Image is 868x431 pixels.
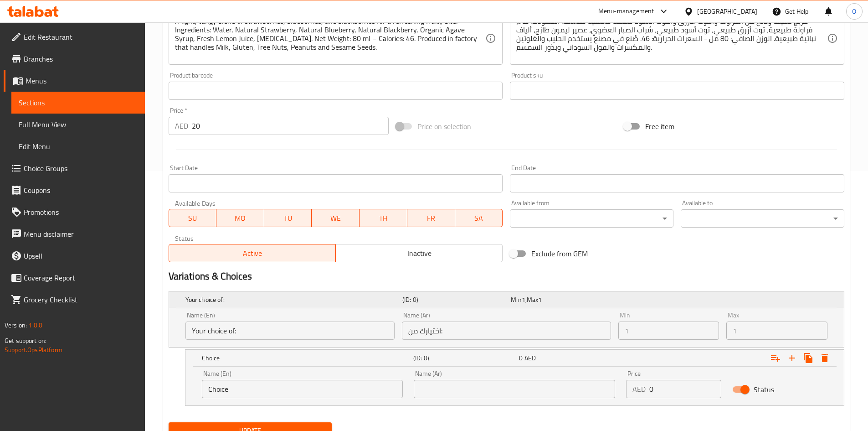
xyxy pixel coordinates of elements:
div: ​ [510,209,673,228]
span: Full Menu View [19,119,138,130]
span: 0 [519,352,523,364]
input: Enter name Ar [402,322,611,340]
p: AED [175,120,188,131]
button: FR [407,209,455,227]
h2: Variations & Choices [169,270,844,283]
span: SU [173,212,213,225]
span: AED [524,352,536,364]
a: Choice Groups [4,157,145,179]
button: SA [455,209,503,227]
span: Get support on: [5,335,46,347]
span: Upsell [24,250,138,261]
span: SA [459,212,499,225]
input: Enter name Ar [414,380,615,398]
span: 1 [538,294,542,306]
span: Inactive [339,247,499,260]
h5: (ID: 0) [413,353,515,363]
input: Enter name En [185,322,395,340]
button: Add new choice [784,350,800,366]
a: Menu disclaimer [4,223,145,245]
span: Free item [645,121,674,132]
input: Enter name En [202,380,403,398]
button: TH [360,209,407,227]
input: Please enter price [649,380,721,398]
span: Version: [5,319,27,331]
span: TU [268,212,308,225]
span: MO [220,212,261,225]
button: Add choice group [767,350,784,366]
a: Edit Restaurant [4,26,145,48]
textarea: مزيج خفيف ولاذع من الفراولة والتوت الأزرق والتوت الأسود لنكهة فاكهية منعشة. المكونات: ماء، فراولة... [516,17,827,60]
span: Edit Restaurant [24,31,138,42]
span: Exclude from GEM [531,248,588,259]
span: Edit Menu [19,141,138,152]
a: Coupons [4,179,145,201]
span: Choice Groups [24,163,138,174]
p: AED [632,384,646,395]
button: Delete Choice [817,350,833,366]
a: Grocery Checklist [4,289,145,311]
span: Price on selection [417,121,471,132]
button: WE [312,209,360,227]
span: Status [754,384,774,395]
a: Upsell [4,245,145,267]
span: 1 [522,294,525,306]
a: Promotions [4,201,145,223]
button: SU [169,209,217,227]
h5: Your choice of: [185,295,399,304]
span: Min [511,294,521,306]
button: TU [264,209,312,227]
a: Support.OpsPlatform [5,344,62,356]
span: WE [315,212,356,225]
input: Please enter price [192,117,389,135]
span: Promotions [24,207,138,218]
div: Expand [185,350,844,366]
textarea: A light, tangy blend of strawberries, blueberries, and blackberries for a refreshing fruity bite.... [175,17,486,60]
a: Edit Menu [11,135,145,157]
span: O [852,6,856,16]
div: , [511,295,616,304]
span: 1.0.0 [28,319,42,331]
h5: Choice [202,353,410,363]
a: Menus [4,70,145,92]
div: Menu-management [598,6,654,17]
a: Sections [11,92,145,114]
input: Please enter product sku [510,82,844,100]
span: Coupons [24,185,138,196]
span: Menus [26,75,138,86]
button: Active [169,244,336,262]
span: Coverage Report [24,272,138,283]
div: ​ [681,209,844,228]
span: Max [527,294,538,306]
h5: (ID: 0) [402,295,507,304]
span: Sections [19,97,138,108]
button: Inactive [335,244,503,262]
a: Coverage Report [4,267,145,289]
div: Expand [169,291,844,308]
button: Clone new choice [800,350,817,366]
span: Branches [24,53,138,64]
span: Grocery Checklist [24,294,138,305]
span: TH [363,212,404,225]
span: FR [411,212,452,225]
span: Active [173,247,332,260]
a: Branches [4,48,145,70]
a: Full Menu View [11,114,145,135]
span: Menu disclaimer [24,228,138,239]
div: [GEOGRAPHIC_DATA] [697,6,757,16]
button: MO [216,209,264,227]
input: Please enter product barcode [169,82,503,100]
